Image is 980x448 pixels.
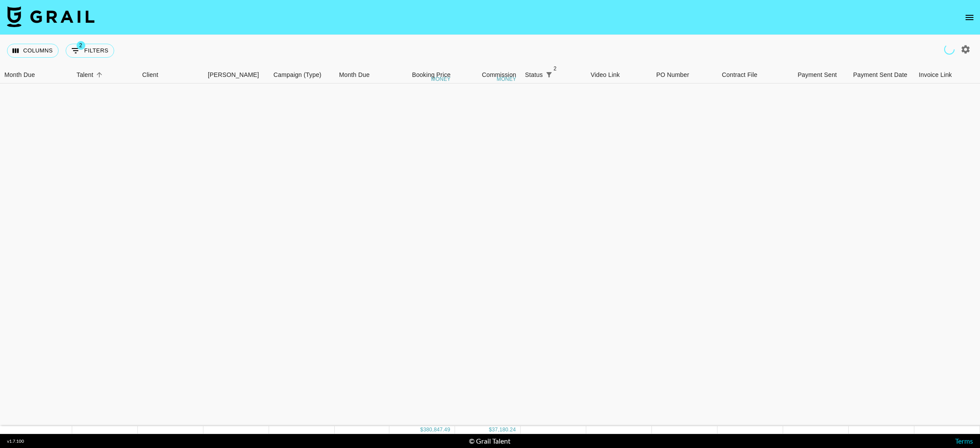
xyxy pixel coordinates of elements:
div: Month Due [339,66,370,83]
div: Campaign (Type) [269,66,335,83]
div: Invoice Link [914,66,980,83]
div: Contract File [722,66,757,83]
div: 2 active filters [543,69,555,81]
button: open drawer [961,9,978,26]
div: PO Number [652,66,717,83]
a: Terms [955,437,973,445]
button: Show filters [66,44,114,58]
div: Booker [203,66,269,83]
div: Status [525,66,543,83]
div: © Grail Talent [469,437,511,445]
div: Campaign (Type) [273,66,322,83]
div: Booking Price [412,66,451,83]
div: Payment Sent Date [849,66,914,83]
div: money [431,76,451,82]
div: PO Number [656,66,689,83]
div: Contract File [717,66,783,83]
div: [PERSON_NAME] [208,66,259,83]
div: Video Link [586,66,652,83]
button: Select columns [7,44,59,58]
span: Refreshing clients, campaigns... [942,42,956,56]
div: Month Due [4,66,35,83]
div: Payment Sent [798,66,837,83]
div: v 1.7.100 [7,438,24,444]
div: Talent [77,66,93,83]
div: Payment Sent [783,66,849,83]
div: Client [138,66,203,83]
div: Status [521,66,586,83]
div: money [497,76,516,82]
div: Video Link [591,66,620,83]
button: Sort [555,69,567,81]
div: Talent [72,66,138,83]
span: 2 [551,64,560,73]
img: Grail Talent [7,6,94,27]
div: Payment Sent Date [853,66,907,83]
button: Sort [93,69,105,81]
div: Invoice Link [919,66,952,83]
span: 2 [77,41,85,50]
div: Commission [482,66,516,83]
div: Month Due [335,66,389,83]
div: Client [142,66,158,83]
button: Show filters [543,69,555,81]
